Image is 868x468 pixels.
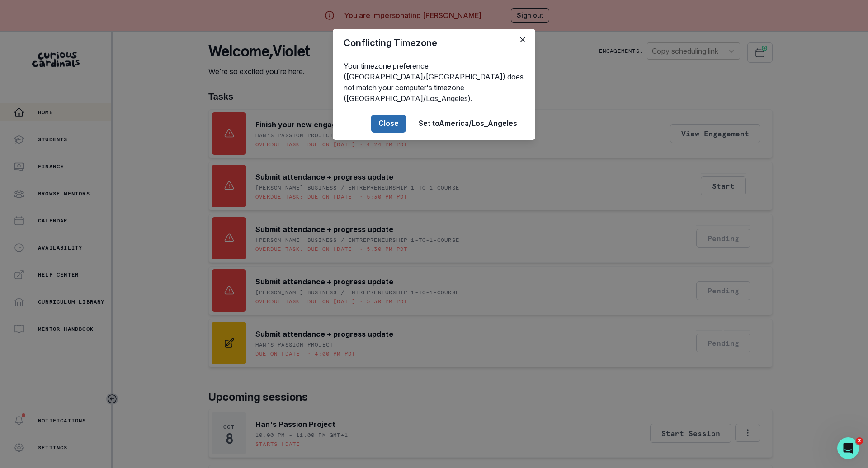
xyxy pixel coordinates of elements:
[515,32,530,47] button: Close
[371,115,406,133] button: Close
[837,437,859,459] iframe: Intercom live chat
[333,29,535,57] header: Conflicting Timezone
[333,57,535,107] div: Your timezone preference ([GEOGRAPHIC_DATA]/[GEOGRAPHIC_DATA]) does not match your computer's tim...
[411,115,524,133] button: Set toAmerica/Los_Angeles
[856,437,863,445] span: 2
